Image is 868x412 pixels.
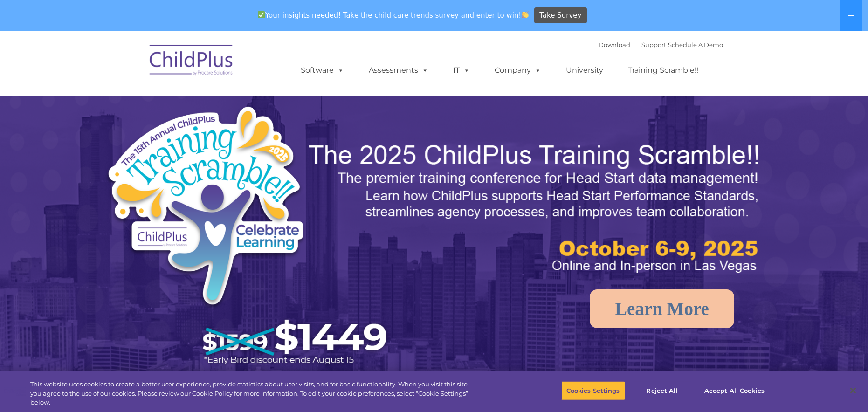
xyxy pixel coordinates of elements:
a: Support [641,41,666,48]
a: Learn More [590,289,734,328]
button: Reject All [633,381,691,400]
span: Your insights needed! Take the child care trends survey and enter to win! [254,6,533,24]
a: Schedule A Demo [668,41,723,48]
button: Accept All Cookies [699,381,770,400]
span: Take Survey [539,7,581,24]
span: Phone number [130,100,169,107]
a: Company [485,61,551,80]
font: | [599,41,723,48]
a: Assessments [359,61,438,80]
a: Software [291,61,353,80]
a: Training Scramble!! [619,61,708,80]
button: Cookies Settings [561,381,625,400]
a: IT [444,61,479,80]
span: Last name [130,62,158,69]
a: University [557,61,613,80]
div: This website uses cookies to create a better user experience, provide statistics about user visit... [30,380,477,407]
button: Close [843,380,863,401]
a: Download [599,41,630,48]
img: ChildPlus by Procare Solutions [145,38,238,85]
a: Take Survey [534,7,587,24]
img: 👏 [522,11,529,18]
img: ✅ [258,11,265,18]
